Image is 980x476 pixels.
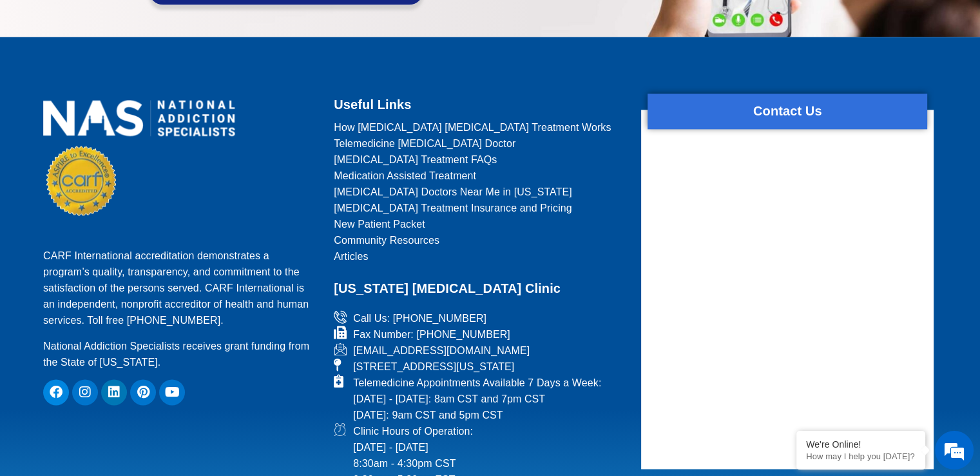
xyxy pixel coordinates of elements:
[334,152,625,168] a: [MEDICAL_DATA] Treatment FAQs
[334,277,625,300] h2: [US_STATE] [MEDICAL_DATA] Clinic
[806,451,916,461] p: How may I help you today?
[334,184,625,200] a: [MEDICAL_DATA] Doctors Near Me in [US_STATE]
[334,168,476,184] span: Medication Assisted Treatment
[43,338,318,370] p: National Addiction Specialists receives grant funding from the State of [US_STATE].
[75,151,178,281] span: We're online!
[334,168,625,184] a: Medication Assisted Treatment
[806,439,916,450] div: We're Online!
[334,248,625,264] a: Articles
[350,375,601,423] span: Telemedicine Appointments Available 7 Days a Week: [DATE] - [DATE]: 8am CST and 7pm CST [DATE]: 9...
[334,232,625,248] a: Community Resources
[14,66,34,86] div: Navigation go back
[334,200,625,216] a: [MEDICAL_DATA] Treatment Insurance and Pricing
[641,142,934,464] iframe: website contact us form
[334,200,572,216] span: [MEDICAL_DATA] Treatment Insurance and Pricing
[648,100,927,123] h2: Contact Us
[334,248,368,264] span: Articles
[86,68,236,84] div: Chat with us now
[334,135,625,152] a: Telemedicine [MEDICAL_DATA] Doctor
[350,326,510,342] span: Fax Number: [PHONE_NUMBER]
[350,310,486,326] span: Call Us: [PHONE_NUMBER]
[211,6,242,37] div: Minimize live chat window
[334,152,497,168] span: [MEDICAL_DATA] Treatment FAQs
[334,232,439,248] span: Community Resources
[43,248,318,328] p: CARF International accreditation demonstrates a program’s quality, transparency, and commitment t...
[334,216,425,232] span: New Patient Packet
[43,100,235,137] img: national addiction specialists online suboxone doctors clinic for opioid addiction treatment
[334,326,625,342] a: Fax Number: [PHONE_NUMBER]
[334,94,625,116] h2: Useful Links
[46,146,116,215] img: CARF Seal
[334,184,572,200] span: [MEDICAL_DATA] Doctors Near Me in [US_STATE]
[334,310,625,326] a: Call Us: [PHONE_NUMBER]
[334,216,625,232] a: New Patient Packet
[334,135,515,152] span: Telemedicine [MEDICAL_DATA] Doctor
[641,110,934,469] div: form widget
[334,119,611,135] span: How [MEDICAL_DATA] [MEDICAL_DATA] Treatment Works
[6,329,245,374] textarea: Type your message and hit 'Enter'
[350,342,530,359] span: [EMAIL_ADDRESS][DOMAIN_NAME]
[350,359,514,375] span: [STREET_ADDRESS][US_STATE]
[334,119,625,135] a: How [MEDICAL_DATA] [MEDICAL_DATA] Treatment Works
